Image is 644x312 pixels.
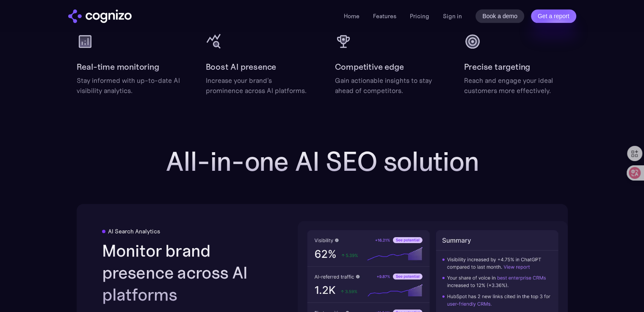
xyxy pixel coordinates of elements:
[206,33,223,50] img: query stats icon
[68,9,132,23] img: cognizo logo
[464,75,568,96] div: Reach and engage your ideal customers more effectively.
[335,75,439,96] div: Gain actionable insights to stay ahead of competitors.
[153,146,492,177] h2: All-in-one AI SEO solution
[335,33,352,50] img: cup icon
[531,9,576,23] a: Get a report
[102,240,283,306] h2: Monitor brand presence across AI platforms
[443,11,462,21] a: Sign in
[206,75,310,96] div: Increase your brand's prominence across AI platforms.
[344,12,359,20] a: Home
[108,228,160,235] div: AI Search Analytics
[206,60,276,74] h2: Boost AI presence
[464,33,481,50] img: target icon
[475,9,524,23] a: Book a demo
[410,12,429,20] a: Pricing
[77,60,159,74] h2: Real-time monitoring
[464,60,531,74] h2: Precise targeting
[335,60,404,74] h2: Competitive edge
[373,12,396,20] a: Features
[77,75,180,96] div: Stay informed with up-to-date AI visibility analytics.
[77,33,94,50] img: analytics icon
